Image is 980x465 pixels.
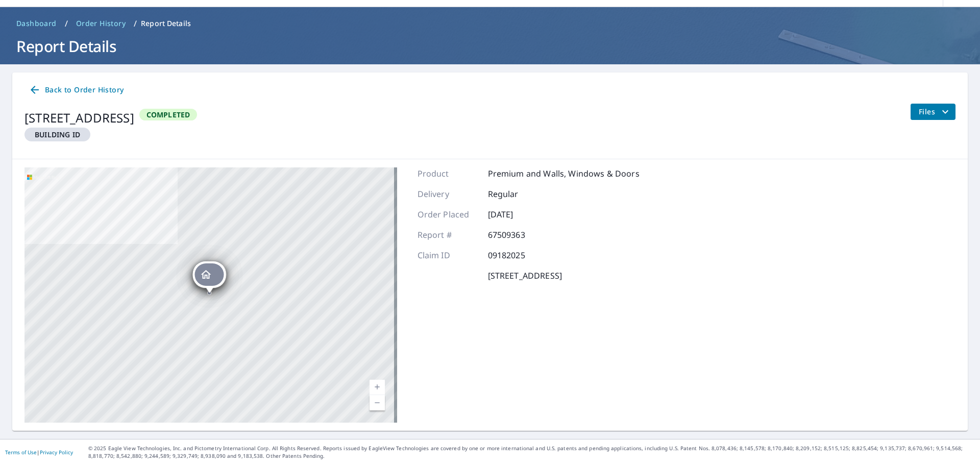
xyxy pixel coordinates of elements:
[134,17,137,30] li: /
[488,167,640,180] p: Premium and Walls, Windows & Doors
[488,270,562,282] p: [STREET_ADDRESS]
[193,261,226,293] div: Dropped pin, building , Residential property, 3122 N Ridge Port Ct Wichita, KS 67205
[488,188,549,200] p: Regular
[24,81,128,100] a: Back to Order History
[418,167,479,180] p: Product
[76,18,126,29] span: Order History
[16,18,57,29] span: Dashboard
[72,15,130,32] a: Order History
[488,208,549,221] p: [DATE]
[488,229,549,241] p: 67509363
[919,106,951,118] span: Files
[418,188,479,200] p: Delivery
[370,395,385,410] a: Current Level 17, Zoom Out
[5,449,37,456] a: Terms of Use
[140,110,197,119] span: Completed
[24,109,134,127] div: [STREET_ADDRESS]
[5,449,73,455] p: |
[12,36,968,57] h1: Report Details
[370,380,385,395] a: Current Level 17, Zoom In
[29,84,124,96] span: Back to Order History
[418,249,479,261] p: Claim ID
[35,130,80,139] em: Building ID
[910,104,955,120] button: filesDropdownBtn-67509363
[40,449,73,456] a: Privacy Policy
[418,208,479,221] p: Order Placed
[88,445,975,460] p: © 2025 Eagle View Technologies, Inc. and Pictometry International Corp. All Rights Reserved. Repo...
[418,229,479,241] p: Report #
[65,17,68,30] li: /
[141,18,191,29] p: Report Details
[12,15,968,32] nav: breadcrumb
[12,15,61,32] a: Dashboard
[488,249,549,261] p: 09182025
